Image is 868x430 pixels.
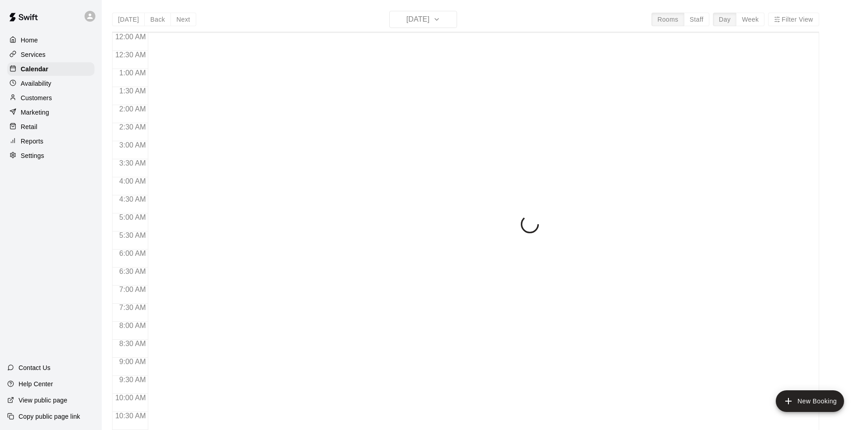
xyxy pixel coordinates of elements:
[21,122,38,131] p: Retail
[117,376,148,384] span: 9:30 AM
[7,134,94,148] a: Reports
[776,390,844,412] button: add
[117,358,148,365] span: 9:00 AM
[21,50,46,59] p: Services
[117,322,148,329] span: 8:00 AM
[117,304,148,311] span: 7:30 AM
[117,69,148,77] span: 1:00 AM
[117,177,148,185] span: 4:00 AM
[21,36,38,45] p: Home
[19,363,51,372] p: Contact Us
[7,106,94,119] a: Marketing
[19,396,67,405] p: View public page
[21,79,52,88] p: Availability
[7,33,94,47] a: Home
[113,412,148,420] span: 10:30 AM
[117,268,148,275] span: 6:30 AM
[21,108,49,117] p: Marketing
[117,250,148,257] span: 6:00 AM
[117,213,148,221] span: 5:00 AM
[7,62,94,76] a: Calendar
[7,149,94,162] a: Settings
[7,77,94,90] a: Availability
[21,65,48,74] p: Calendar
[21,151,44,160] p: Settings
[117,105,148,113] span: 2:00 AM
[117,159,148,167] span: 3:30 AM
[21,93,52,102] p: Customers
[117,123,148,131] span: 2:30 AM
[7,91,94,105] a: Customers
[113,33,148,41] span: 12:00 AM
[117,141,148,149] span: 3:00 AM
[117,231,148,239] span: 5:30 AM
[19,379,53,388] p: Help Center
[113,394,148,402] span: 10:00 AM
[117,340,148,347] span: 8:30 AM
[7,120,94,134] a: Retail
[21,137,43,146] p: Reports
[117,195,148,203] span: 4:30 AM
[19,412,80,421] p: Copy public page link
[117,286,148,293] span: 7:00 AM
[7,48,94,61] a: Services
[117,87,148,95] span: 1:30 AM
[113,51,148,59] span: 12:30 AM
